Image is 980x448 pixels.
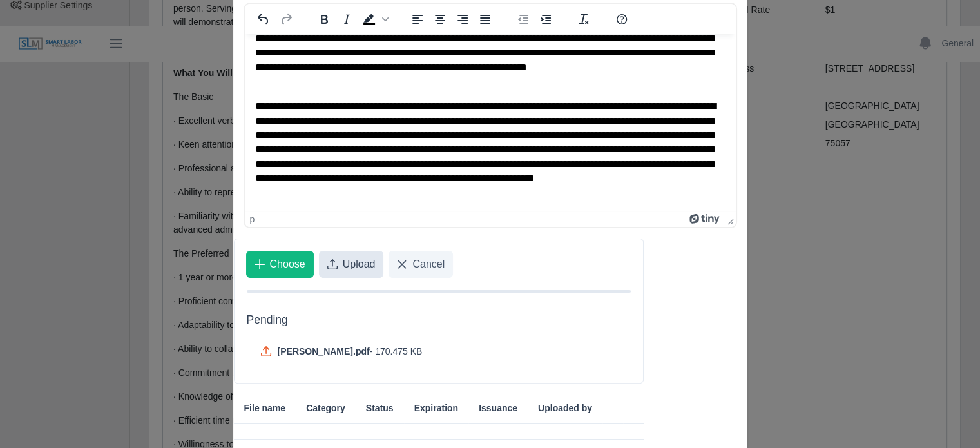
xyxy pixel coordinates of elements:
button: Italic [336,10,358,28]
button: Help [611,10,633,28]
span: Status [366,402,394,415]
span: Upload [343,257,376,272]
span: Category [306,402,345,415]
h5: Pending [247,313,631,327]
button: Bold [313,10,335,28]
div: p [250,214,255,224]
button: Choose [246,251,314,278]
span: [PERSON_NAME].pdf [278,345,370,358]
iframe: Rich Text Area [245,34,736,211]
span: Expiration [414,402,458,415]
button: Align left [407,10,428,28]
span: Choose [270,257,305,272]
button: Redo [275,10,297,28]
button: Increase indent [535,10,557,28]
div: Press the Up and Down arrow keys to resize the editor. [722,211,736,227]
button: Align right [452,10,474,28]
button: Align center [429,10,451,28]
a: Powered by Tiny [689,214,722,224]
span: File name [244,402,286,415]
span: Issuance [479,402,517,415]
button: Justify [474,10,496,28]
button: Decrease indent [512,10,534,28]
span: Cancel [412,257,445,272]
button: Cancel [389,251,453,278]
button: Clear formatting [573,10,595,28]
button: Upload [319,251,384,278]
div: Background color Black [358,10,390,28]
button: Undo [253,10,274,28]
span: Uploaded by [538,402,592,415]
span: - 170.475 KB [370,345,423,358]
